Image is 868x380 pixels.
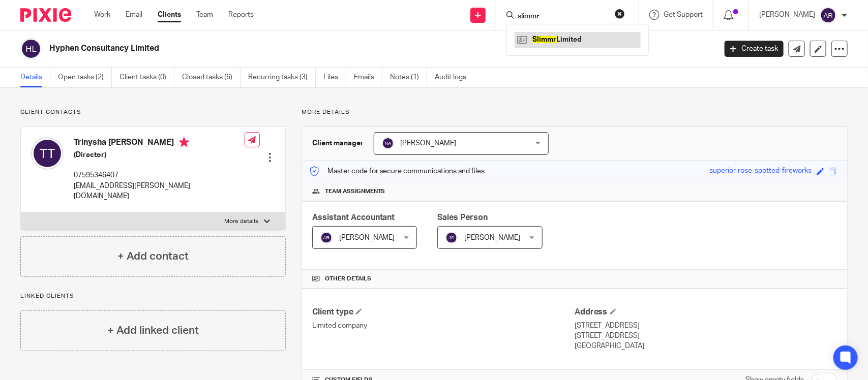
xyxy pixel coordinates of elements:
span: [PERSON_NAME] [464,234,520,241]
h4: Client type [312,307,575,318]
p: [STREET_ADDRESS] [575,331,837,341]
img: Pixie [20,8,71,22]
a: Create task [725,41,784,57]
a: Work [94,10,110,20]
a: Recurring tasks (3) [248,68,316,87]
a: Details [20,68,50,87]
span: Other details [325,275,371,283]
p: More details [302,108,848,116]
h5: (Director) [74,150,245,160]
p: [STREET_ADDRESS] [575,321,837,331]
p: Master code for secure communications and files [310,166,485,176]
h4: Trinysha [PERSON_NAME] [74,137,245,150]
h4: + Add linked client [107,323,199,338]
p: [PERSON_NAME] [759,10,815,20]
img: svg%3E [320,232,333,244]
a: Team [196,10,213,20]
p: Client contacts [20,108,286,116]
span: Get Support [664,11,703,18]
i: Primary [179,137,189,147]
img: svg%3E [20,38,42,59]
span: [PERSON_NAME] [339,234,395,241]
h2: Hyphen Consultancy Limited [49,43,577,54]
img: svg%3E [820,7,836,23]
a: Notes (1) [390,68,427,87]
a: Files [323,68,346,87]
a: Open tasks (2) [58,68,112,87]
a: Closed tasks (6) [182,68,241,87]
img: svg%3E [31,137,64,170]
h3: Client manager [312,138,364,148]
a: Audit logs [435,68,474,87]
a: Client tasks (0) [119,68,174,87]
p: [GEOGRAPHIC_DATA] [575,341,837,351]
a: Reports [228,10,254,20]
span: Team assignments [325,187,385,196]
p: Linked clients [20,292,286,300]
a: Clients [158,10,181,20]
img: svg%3E [445,232,458,244]
span: Sales Person [437,213,488,221]
img: svg%3E [382,137,394,149]
span: [PERSON_NAME] [401,140,457,147]
div: superior-rose-spotted-fireworks [709,166,812,177]
input: Search [517,12,608,21]
h4: Address [575,307,837,318]
p: [EMAIL_ADDRESS][PERSON_NAME][DOMAIN_NAME] [74,181,245,202]
button: Clear [615,9,625,19]
a: Email [126,10,142,20]
p: More details [225,217,259,226]
p: 07595346407 [74,170,245,180]
h4: + Add contact [117,248,189,264]
a: Emails [354,68,382,87]
span: Assistant Accountant [312,213,395,221]
p: Limited company [312,321,575,331]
